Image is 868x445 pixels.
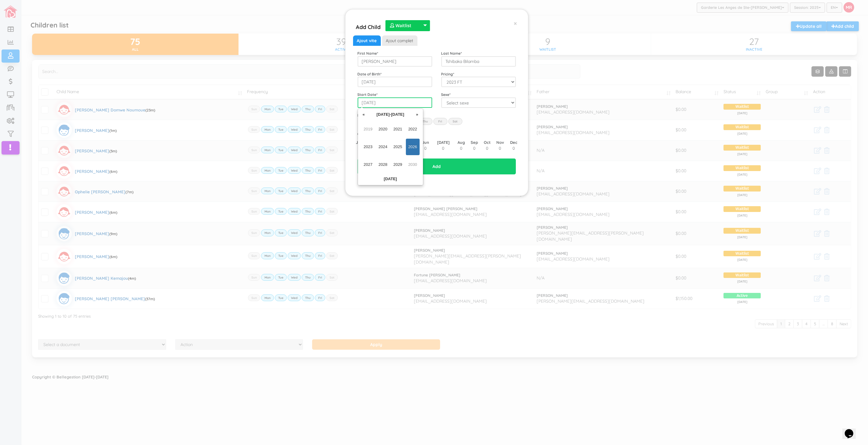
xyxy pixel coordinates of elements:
th: Aug [454,140,468,145]
span: 2028 [376,156,390,173]
th: [DATE] [359,175,422,184]
th: Oct [481,140,493,145]
a: Ajout vite [353,35,381,46]
label: Sexe [441,92,451,97]
th: « [359,110,368,119]
a: Ajout complet [382,35,418,46]
span: 2022 [406,121,420,137]
span: × [514,19,517,27]
span: 2023 [361,139,375,155]
div:  Waitlist [385,20,430,31]
span: 2020 [376,121,390,137]
span: 2024 [376,139,390,155]
th: [DATE] [432,140,454,145]
iframe: chat widget [842,421,862,439]
span: 2027 [361,156,375,173]
label: Fri [433,118,447,125]
td: 0 [454,145,468,151]
td: 0 [507,145,520,151]
td: 0 [353,145,366,151]
td: 0 [468,145,481,151]
label: Last Name [441,51,462,56]
h5: Add Child [356,20,381,31]
label: Thu [418,118,432,125]
label: First Name [358,51,378,56]
th: » [413,110,422,119]
th: Jan [353,140,366,145]
td: 0 [432,145,454,151]
span: 2019 [361,121,375,137]
label: Start Date [358,92,378,97]
label: Pricing [441,71,454,77]
label: Date of Birth [358,71,382,77]
button: Close [514,20,517,27]
th: Dec [507,140,520,145]
td: 0 [481,145,493,151]
span: 2029 [391,156,405,173]
span: 2021 [391,121,405,137]
span: 2026 [406,139,420,155]
th: Nov [493,140,507,145]
span: 2025 [391,139,405,155]
th: [DATE]-[DATE] [368,110,413,119]
label: Sat [448,118,462,125]
th: Sep [468,140,481,145]
td: 0 [419,145,432,151]
th: Jun [419,140,432,145]
td: 0 [493,145,507,151]
input: Add [358,159,516,174]
span: 2030 [406,156,420,173]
